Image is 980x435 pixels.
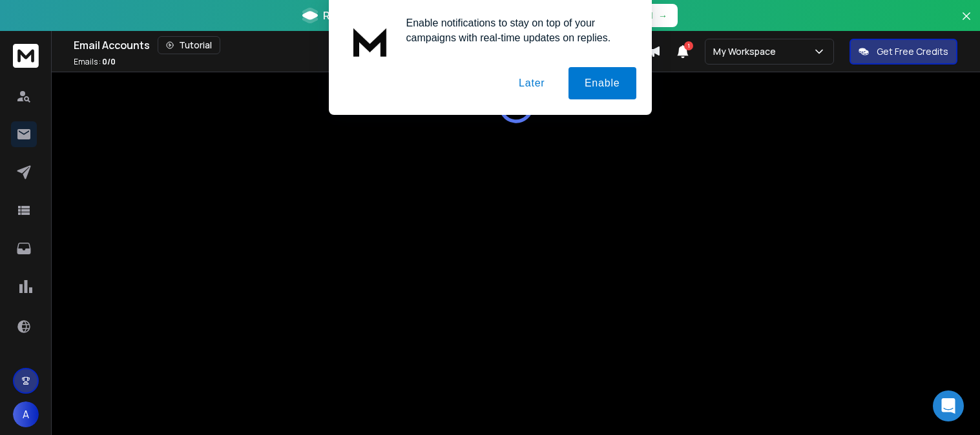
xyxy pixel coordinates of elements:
[933,390,964,421] div: Open Intercom Messenger
[344,15,396,67] img: notification icon
[568,67,636,99] button: Enable
[396,15,636,45] div: Enable notifications to stay on top of your campaigns with real-time updates on replies.
[13,401,39,427] button: A
[503,67,561,99] button: Later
